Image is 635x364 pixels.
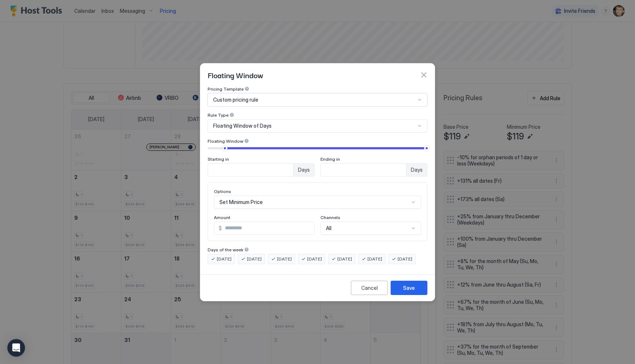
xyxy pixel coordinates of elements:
span: [DATE] [398,256,412,262]
input: Input Field [321,164,406,176]
span: Starting in [208,156,229,162]
button: Cancel [351,281,388,295]
span: Ending in [320,156,340,162]
span: [DATE] [247,256,262,262]
span: $ [219,225,222,232]
span: Days [411,167,423,173]
span: [DATE] [337,256,352,262]
span: [DATE] [217,256,232,262]
span: Floating Window [208,138,243,144]
span: Rule Type [208,112,229,118]
span: [DATE] [307,256,322,262]
span: Set Minimum Price [219,199,263,205]
span: [DATE] [277,256,292,262]
span: Floating Window of Days [213,123,272,129]
span: Days of the week [208,247,243,252]
span: Days [298,167,310,173]
div: Cancel [361,284,378,292]
div: Open Intercom Messenger [7,339,25,357]
span: [DATE] [367,256,382,262]
input: Input Field [222,222,314,234]
span: Options [214,189,231,194]
button: Save [391,281,427,295]
span: Pricing Template [208,86,244,92]
span: Custom pricing rule [213,97,258,103]
span: Floating Window [208,69,263,80]
span: Channels [320,215,340,220]
span: Amount [214,215,230,220]
span: All [326,225,331,232]
div: Save [403,284,415,292]
input: Input Field [208,164,293,176]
